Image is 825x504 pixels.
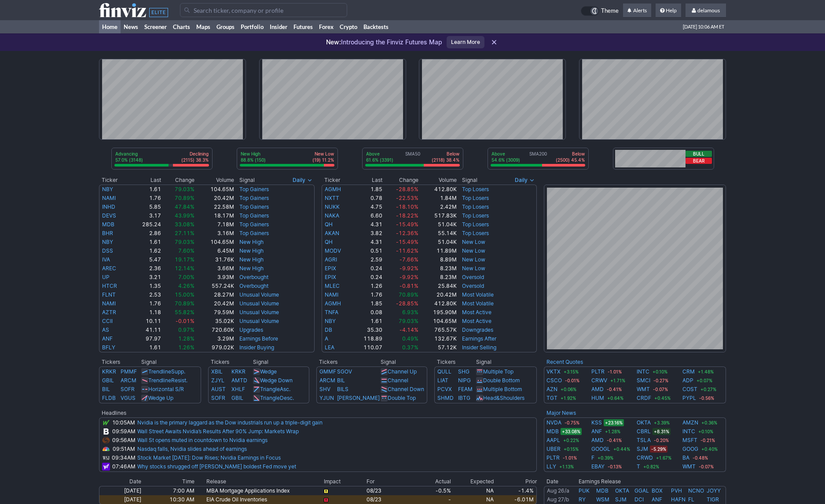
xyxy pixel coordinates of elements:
a: OKTA [615,487,629,494]
a: INHD [102,203,115,210]
td: 412.80K [419,185,457,194]
a: Channel Up [388,368,417,375]
a: LLY [546,462,556,471]
a: BHR [102,230,113,236]
a: ANF [591,427,602,436]
a: Unusual Volume [239,291,279,298]
td: 7.18M [195,220,235,229]
a: Home [99,20,121,33]
td: 1.61 [129,185,161,194]
a: Oversold [462,274,484,280]
p: (2500) 45.4% [556,157,585,163]
a: CBRL [637,427,651,436]
a: SMCI [637,376,650,385]
span: 33.08% [175,221,194,228]
a: Insider [267,20,290,33]
a: Help [656,4,681,18]
span: Signal [239,177,255,184]
a: ARCM [319,377,335,384]
span: delamous [697,7,720,14]
p: Below [432,151,459,157]
a: AMD [591,385,604,394]
a: Wedge Down [260,377,293,384]
a: TriangleAsc. [260,386,290,392]
a: ANF [102,335,113,342]
a: Crypto [337,20,360,33]
a: XHLF [231,386,245,392]
a: SOFR [121,386,135,392]
a: KRKR [231,368,246,375]
a: Portfolio [238,20,267,33]
a: NCNO [688,487,704,494]
a: NAKA [325,212,339,219]
a: F [591,453,594,462]
a: BILS [337,386,348,392]
a: Aug 26/a [547,487,569,494]
a: PVH [671,487,682,494]
div: SMA200 [491,151,586,164]
p: Below [556,151,585,157]
a: Top Gainers [239,195,269,201]
a: Most Active [462,309,491,315]
a: Aug 27/b [547,496,569,503]
a: HTCR [102,283,117,289]
th: Ticker [99,176,129,185]
a: HAFN [671,496,686,503]
a: VGUS [121,395,136,401]
a: NUKK [325,203,340,210]
a: BIL [337,377,345,384]
span: -18.22% [396,212,418,219]
a: XBIL [211,368,223,375]
a: Earnings After [462,335,496,342]
a: Top Gainers [239,203,269,210]
a: Insider Buying [239,344,274,351]
a: Wall St opens muted in countdown to Nvidia earnings [137,437,268,443]
a: FLDB [102,395,116,401]
th: Volume [419,176,457,185]
a: Top Gainers [239,230,269,236]
td: 18.17M [195,211,235,220]
a: Top Gainers [239,186,269,192]
a: AMZN [682,418,698,427]
a: New High [239,265,264,272]
a: Forex [316,20,337,33]
button: Signals interval [513,176,537,185]
span: 47.84% [175,203,194,210]
span: Theme [601,6,619,16]
td: 285.24 [129,220,161,229]
a: Upgrades [239,326,263,333]
span: Daily [515,176,528,185]
a: FLNT [102,291,116,298]
td: 1.61 [129,238,161,247]
a: CRWV [591,376,607,385]
a: GOOG [682,445,698,453]
a: CSCO [546,376,562,385]
b: Recent Quotes [546,359,583,365]
td: 104.65M [195,238,235,247]
span: 27.11% [175,230,194,236]
span: Asc. [280,386,290,392]
a: Stock Market [DATE]: Dow Rises; Nvidia Earnings in Focus [137,454,281,461]
a: NXTT [325,195,339,201]
a: EBAY [591,462,605,471]
a: INTC [637,367,649,376]
a: Head&Shoulders [483,395,524,401]
a: Maps [193,20,213,33]
a: BFLY [102,344,115,351]
a: Learn More [447,36,484,48]
p: (2115) 38.3% [181,157,209,163]
a: MLEC [325,283,340,289]
td: 3.17 [129,211,161,220]
a: GMMF [319,368,336,375]
a: AREC [102,265,116,272]
th: Change [383,176,419,185]
a: FL [688,496,694,503]
a: DSS [102,247,113,254]
a: QH [325,239,333,245]
span: -28.85% [396,186,418,192]
a: PMMF [121,368,137,375]
a: ADP [682,376,693,385]
a: MODV [325,247,341,254]
td: 51.04K [419,220,457,229]
a: Horizontal S/R [148,386,184,392]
